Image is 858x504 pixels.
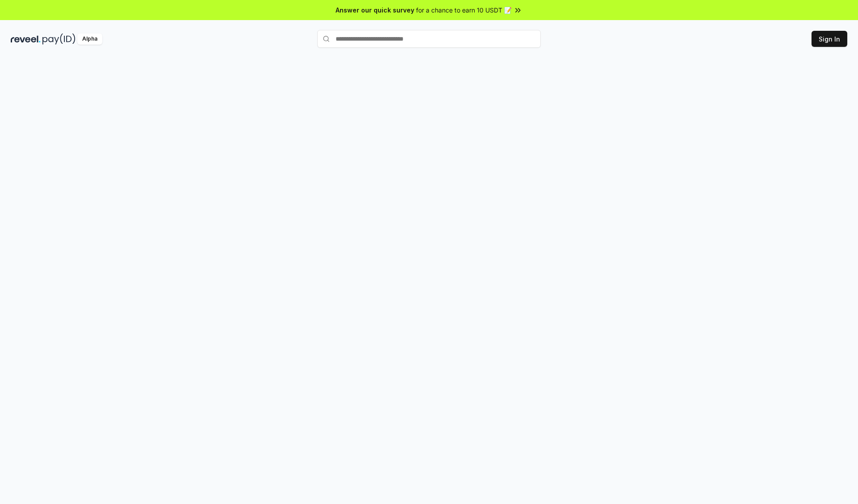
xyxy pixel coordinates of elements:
span: Answer our quick survey [336,5,414,15]
img: reveel_dark [11,33,41,45]
span: for a chance to earn 10 USDT 📝 [416,5,512,15]
button: Sign In [812,31,847,47]
div: Alpha [77,33,102,45]
img: pay_id [42,33,76,45]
